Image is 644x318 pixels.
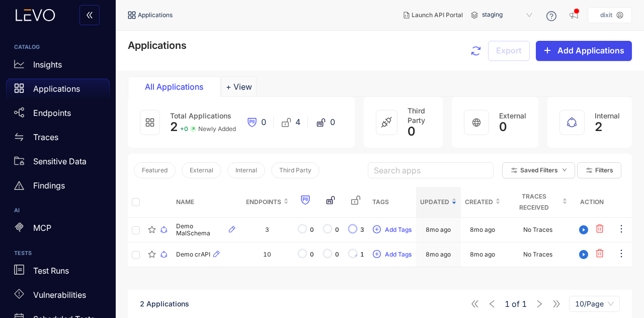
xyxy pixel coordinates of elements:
[79,5,100,25] button: double-left
[499,120,507,134] span: 0
[261,117,266,126] span: 0
[368,187,416,218] th: Tags
[372,222,412,238] button: plus-circleAdd Tags
[33,290,86,299] p: Vulnerabilities
[14,250,102,257] h6: TESTS
[616,224,626,235] span: ellipsis
[470,226,495,233] div: 8mo ago
[190,167,213,174] span: External
[335,226,339,233] span: 0
[616,222,627,238] button: ellipsis
[385,251,412,258] span: Add Tags
[372,246,412,263] button: plus-circleAdd Tags
[595,111,620,120] span: Internal
[136,82,212,91] div: All Applications
[33,133,58,142] p: Traces
[242,187,293,218] th: Endpoints
[14,44,102,50] h6: CATALOG
[176,223,226,237] span: Demo MalSchema
[509,191,560,213] span: Traces Received
[134,162,176,178] button: Featured
[616,246,627,263] button: ellipsis
[170,119,178,134] span: 2
[595,120,603,134] span: 2
[465,197,493,208] span: Created
[142,167,168,174] span: Featured
[408,124,416,139] span: 0
[235,167,257,174] span: Internal
[14,132,24,142] span: swap
[470,251,495,258] div: 8mo ago
[33,84,80,93] p: Applications
[373,225,381,234] span: plus-circle
[170,111,231,120] span: Total Applications
[575,296,614,311] span: 10/Page
[502,162,575,178] button: Saved Filtersdown
[395,7,471,23] button: Launch API Portal
[148,226,156,234] span: star
[523,226,552,233] div: No Traces
[482,7,534,23] span: staging
[128,39,187,51] span: Applications
[360,226,364,233] span: 3
[576,222,592,238] button: play-circle
[408,106,425,124] span: Third Party
[576,250,591,259] span: play-circle
[6,79,110,103] a: Applications
[616,248,626,260] span: ellipsis
[33,157,87,166] p: Sensitive Data
[420,197,449,208] span: Updated
[600,12,612,19] p: dixit
[385,226,412,233] span: Add Tags
[279,167,311,174] span: Third Party
[461,187,505,218] th: Created
[176,251,210,258] span: Demo crAPI
[33,108,71,117] p: Endpoints
[295,117,300,126] span: 4
[505,299,527,308] span: of
[577,162,621,178] button: Filters
[246,197,281,208] span: Endpoints
[310,226,314,233] span: 0
[595,167,613,174] span: Filters
[33,181,65,190] p: Findings
[182,162,221,178] button: External
[227,162,265,178] button: Internal
[562,167,567,173] span: down
[523,251,552,258] div: No Traces
[572,187,612,218] th: Action
[86,11,94,20] span: double-left
[310,251,314,258] span: 0
[520,167,558,174] span: Saved Filters
[426,226,451,233] div: 8mo ago
[33,223,51,232] p: MCP
[6,103,110,127] a: Endpoints
[6,175,110,200] a: Findings
[543,46,551,55] span: plus
[140,299,189,308] span: 2 Applications
[14,180,24,190] span: warning
[412,12,463,19] span: Launch API Portal
[373,250,381,259] span: plus-circle
[536,41,632,61] button: plusAdd Applications
[522,299,527,308] span: 1
[6,151,110,175] a: Sensitive Data
[198,125,236,133] span: Newly Added
[576,246,592,263] button: play-circle
[242,242,293,267] td: 10
[242,218,293,242] td: 3
[6,261,110,285] a: Test Runs
[499,111,526,120] span: External
[221,77,257,97] button: Add tab
[505,187,572,218] th: Traces Received
[335,251,339,258] span: 0
[33,266,69,275] p: Test Runs
[148,250,156,259] span: star
[6,218,110,242] a: MCP
[180,125,188,133] span: + 0
[488,41,530,61] button: Export
[33,60,62,69] p: Insights
[6,54,110,79] a: Insights
[330,117,335,126] span: 0
[426,251,451,258] div: 8mo ago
